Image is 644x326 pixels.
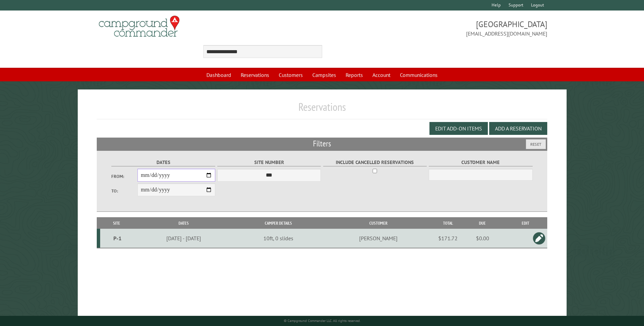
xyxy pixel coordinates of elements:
[235,229,323,248] td: 10ft, 0 slides
[461,229,504,248] td: $0.00
[323,217,434,229] th: Customer
[133,217,234,229] th: Dates
[504,217,547,229] th: Edit
[97,138,547,150] h2: Filters
[284,319,361,323] small: © Campground Commander LLC. All rights reserved.
[342,68,367,81] a: Reports
[323,159,427,166] label: Include Cancelled Reservations
[217,159,321,166] label: Site Number
[97,100,547,119] h1: Reservations
[526,139,546,149] button: Reset
[434,229,461,248] td: $171.72
[111,188,137,194] label: To:
[429,122,488,135] button: Edit Add-on Items
[275,68,307,81] a: Customers
[134,235,233,242] div: [DATE] - [DATE]
[235,217,323,229] th: Camper Details
[111,159,215,166] label: Dates
[489,122,547,135] button: Add a Reservation
[100,217,133,229] th: Site
[103,235,132,242] div: P-1
[237,68,273,81] a: Reservations
[323,229,434,248] td: [PERSON_NAME]
[97,13,182,40] img: Campground Commander
[308,68,340,81] a: Campsites
[434,217,461,229] th: Total
[322,19,547,38] span: [GEOGRAPHIC_DATA] [EMAIL_ADDRESS][DOMAIN_NAME]
[202,68,235,81] a: Dashboard
[111,173,137,180] label: From:
[461,217,504,229] th: Due
[396,68,442,81] a: Communications
[368,68,394,81] a: Account
[429,159,532,166] label: Customer Name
